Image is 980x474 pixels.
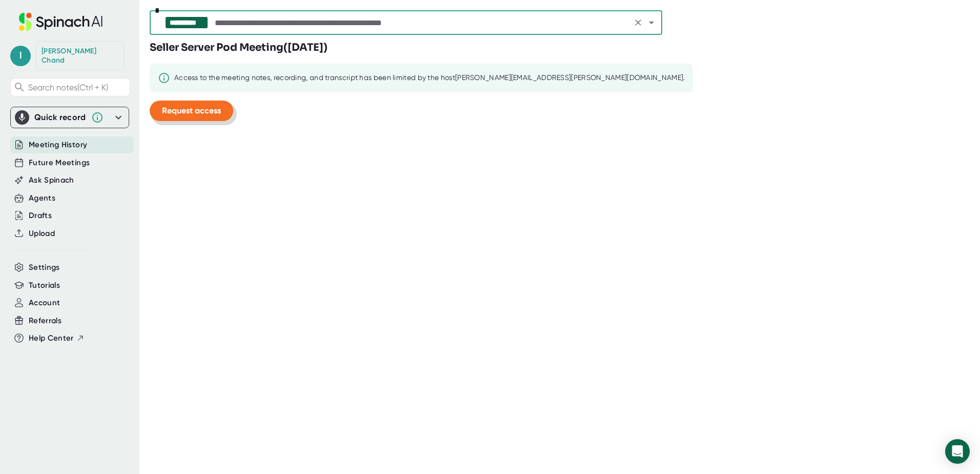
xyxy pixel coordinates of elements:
[644,15,659,30] button: Open
[15,107,125,128] div: Quick record
[150,40,328,55] h3: Seller Server Pod Meeting ( [DATE] )
[29,332,74,344] span: Help Center
[29,332,85,344] button: Help Center
[150,101,233,121] button: Request access
[29,280,60,291] button: Tutorials
[174,73,685,83] div: Access to the meeting notes, recording, and transcript has been limited by the host [PERSON_NAME]...
[945,439,970,464] div: Open Intercom Messenger
[29,262,60,273] button: Settings
[29,157,90,169] button: Future Meetings
[29,228,55,240] button: Upload
[10,46,31,66] span: l
[29,139,87,151] button: Meeting History
[29,210,52,222] button: Drafts
[28,83,108,92] span: Search notes (Ctrl + K)
[631,15,645,30] button: Clear
[29,315,62,327] button: Referrals
[29,174,74,186] button: Ask Spinach
[29,297,60,309] button: Account
[29,192,55,204] button: Agents
[42,47,118,65] div: Laura Chand
[34,112,86,123] div: Quick record
[162,106,221,115] span: Request access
